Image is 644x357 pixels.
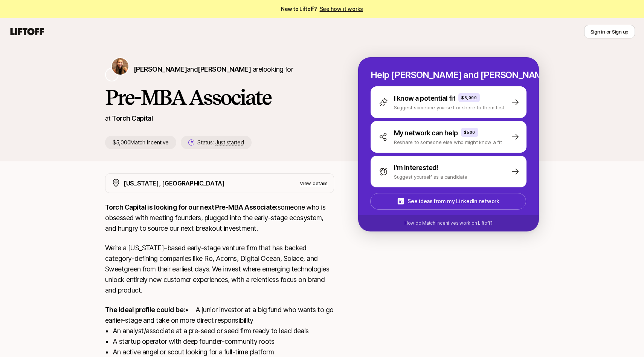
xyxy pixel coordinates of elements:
button: See ideas from my LinkedIn network [370,193,526,210]
button: Sign in or Sign up [584,25,635,38]
p: Suggest yourself as a candidate [394,173,467,181]
p: See ideas from my LinkedIn network [407,197,499,206]
a: Torch Capital [112,114,153,122]
span: New to Liftoff? [281,5,363,14]
p: I'm interested! [394,162,438,173]
p: Help [PERSON_NAME] and [PERSON_NAME] hire [371,70,526,80]
p: are looking for [134,64,293,75]
strong: The ideal profile could be: [105,306,185,314]
p: at [105,113,110,123]
img: Katie Reiner [112,58,128,75]
p: How do Match Incentives work on Liftoff? [404,220,493,227]
strong: Torch Capital is looking for our next Pre-MBA Associate: [105,203,278,211]
h1: Pre-MBA Associate [105,86,334,109]
p: My network can help [394,128,458,138]
a: See how it works [320,6,363,12]
span: Just started [215,139,244,146]
span: and [187,65,251,73]
p: [US_STATE], [GEOGRAPHIC_DATA] [124,178,225,188]
p: someone who is obsessed with meeting founders, plugged into the early-stage ecosystem, and hungry... [105,202,334,234]
p: View details [300,179,328,187]
span: [PERSON_NAME] [198,65,251,73]
p: Reshare to someone else who might know a fit [394,138,502,146]
p: I know a potential fit [394,93,455,104]
p: $500 [464,129,475,135]
span: [PERSON_NAME] [134,65,187,73]
p: $5,000 Match Incentive [105,136,176,149]
p: Status: [197,138,244,147]
p: $5,000 [461,95,477,101]
p: We’re a [US_STATE]–based early-stage venture firm that has backed category-defining companies lik... [105,243,334,296]
p: Suggest someone yourself or share to them first [394,104,505,111]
